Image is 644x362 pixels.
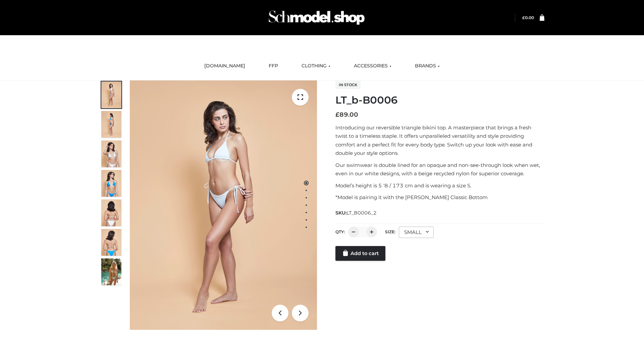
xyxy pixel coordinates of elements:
[101,229,121,256] img: ArielClassicBikiniTop_CloudNine_AzureSky_OW114ECO_8-scaled.jpg
[335,123,544,158] p: Introducing our reversible triangle bikini top. A masterpiece that brings a fresh twist to a time...
[335,81,361,89] span: In stock
[101,170,121,197] img: ArielClassicBikiniTop_CloudNine_AzureSky_OW114ECO_4-scaled.jpg
[101,81,121,108] img: ArielClassicBikiniTop_CloudNine_AzureSky_OW114ECO_1-scaled.jpg
[335,229,345,234] label: QTY:
[522,15,534,20] a: £0.00
[349,59,396,73] a: ACCESSORIES
[266,4,367,31] img: Schmodel Admin 964
[199,59,250,73] a: [DOMAIN_NAME]
[335,111,358,118] bdi: 89.00
[335,94,544,106] h1: LT_b-B0006
[101,258,121,285] img: Arieltop_CloudNine_AzureSky2.jpg
[264,59,283,73] a: FFP
[297,59,335,73] a: CLOTHING
[346,210,377,216] span: LT_B0006_2
[335,161,544,178] p: Our swimwear is double lined for an opaque and non-see-through look when wet, even in our white d...
[335,193,544,202] p: *Model is pairing it with the [PERSON_NAME] Classic Bottom
[399,227,434,238] div: SMALL
[335,209,377,217] span: SKU:
[410,59,445,73] a: BRANDS
[335,181,544,190] p: Model’s height is 5 ‘8 / 173 cm and is wearing a size S.
[101,199,121,226] img: ArielClassicBikiniTop_CloudNine_AzureSky_OW114ECO_7-scaled.jpg
[335,111,339,118] span: £
[335,246,385,261] a: Add to cart
[101,140,121,167] img: ArielClassicBikiniTop_CloudNine_AzureSky_OW114ECO_3-scaled.jpg
[385,229,395,234] label: Size:
[522,15,534,20] bdi: 0.00
[522,15,525,20] span: £
[130,80,317,330] img: LT_b-B0006
[101,111,121,138] img: ArielClassicBikiniTop_CloudNine_AzureSky_OW114ECO_2-scaled.jpg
